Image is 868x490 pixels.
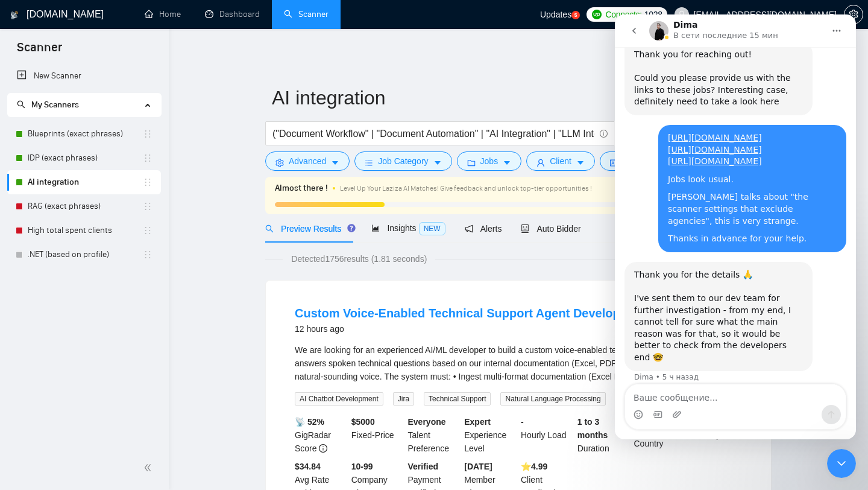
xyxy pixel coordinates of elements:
[844,5,863,24] button: setting
[143,177,153,187] span: holder
[7,218,161,243] li: High total spent clients
[349,415,406,455] div: Fixed-Price
[292,415,349,455] div: GigRadar Score
[275,158,284,167] span: setting
[7,122,161,146] li: Blueprints (exact phrases)
[371,223,445,233] span: Insights
[615,14,856,439] iframe: Intercom live chat
[827,449,856,478] iframe: Intercom live chat
[577,417,608,440] b: 1 to 3 months
[464,417,491,427] b: Expert
[419,222,445,235] span: NEW
[7,146,161,170] li: IDP (exact phrases)
[592,10,602,19] img: upwork-logo.png
[600,130,608,138] span: info-circle
[295,343,742,383] div: We are looking for an experienced AI/ML developer to build a custom voice-enabled technical suppo...
[283,252,435,266] span: Detected 1756 results (1.81 seconds)
[500,392,605,406] span: Natural Language Processing
[28,146,143,170] a: IDP (exact phrases)
[265,224,274,233] span: search
[143,226,153,235] span: holder
[275,182,328,195] span: Almost there !
[540,10,571,19] span: Updates
[503,158,511,167] span: caret-down
[844,10,863,19] a: setting
[272,126,594,141] input: Search Freelance Jobs...
[408,462,439,471] b: Verified
[31,100,79,110] span: My Scanners
[143,129,153,139] span: holder
[143,202,153,211] span: holder
[284,9,329,19] a: searchScanner
[205,9,260,19] a: dashboardDashboard
[7,39,72,64] span: Scanner
[354,151,451,171] button: barsJob Categorycaret-down
[457,151,522,171] button: folderJobscaret-down
[536,158,545,167] span: user
[433,158,442,167] span: caret-down
[143,153,153,163] span: holder
[295,345,740,381] span: We are looking for an experienced AI/ML developer to build a custom voice-enabled technical suppo...
[605,8,641,21] span: Connects:
[844,10,863,19] span: setting
[351,462,373,471] b: 10-99
[143,250,153,259] span: holder
[644,8,662,21] span: 1028
[365,158,373,167] span: bars
[521,224,529,233] span: robot
[346,223,357,234] div: Tooltip anchor
[351,417,375,427] b: $ 5000
[7,64,161,88] li: New Scanner
[28,170,143,194] a: AI integration
[17,100,25,109] span: search
[295,462,321,471] b: $34.84
[143,462,156,474] span: double-left
[295,392,383,406] span: AI Chatbot Development
[576,158,585,167] span: caret-down
[289,154,326,168] span: Advanced
[424,392,491,406] span: Technical Support
[526,151,595,171] button: userClientcaret-down
[28,122,143,146] a: Blueprints (exact phrases)
[17,64,151,88] a: New Scanner
[145,9,181,19] a: homeHome
[408,417,446,427] b: Everyone
[574,13,577,18] text: 5
[480,154,498,168] span: Jobs
[272,83,747,113] input: Scanner name...
[28,194,143,218] a: RAG (exact phrases)
[295,322,649,336] div: 12 hours ago
[28,218,143,243] a: High total spent clients
[319,444,327,453] span: info-circle
[575,415,632,455] div: Duration
[550,154,571,168] span: Client
[7,170,161,194] li: AI integration
[467,158,476,167] span: folder
[265,224,352,234] span: Preview Results
[7,194,161,218] li: RAG (exact phrases)
[340,184,592,192] span: Level Up Your Laziza AI Matches! Give feedback and unlock top-tier opportunities !
[265,151,350,171] button: settingAdvancedcaret-down
[295,307,649,320] a: Custom Voice-Enabled Technical Support Agent Development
